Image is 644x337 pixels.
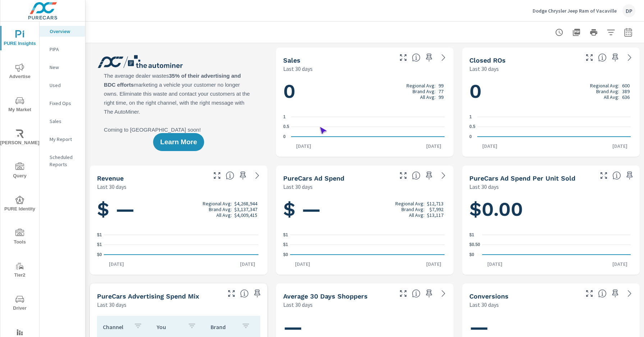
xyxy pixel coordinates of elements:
h5: PureCars Advertising Spend Mix [97,292,199,300]
a: See more details in report [438,52,449,63]
p: $7,992 [429,206,443,212]
button: Make Fullscreen [598,170,609,181]
text: 0.5 [469,124,475,129]
p: Last 30 days [469,64,499,73]
span: Number of vehicles sold by the dealership over the selected date range. [Source: This data is sou... [412,53,420,62]
p: Regional Avg: [395,201,424,206]
p: [DATE] [482,260,507,268]
p: [DATE] [235,260,260,268]
button: Make Fullscreen [211,170,223,181]
text: $1 [283,242,288,247]
p: [DATE] [477,142,502,150]
text: $0 [97,252,102,257]
p: Brand Avg: [596,88,619,94]
h5: Sales [283,56,300,64]
p: Last 30 days [283,300,313,309]
p: Last 30 days [469,300,499,309]
div: My Report [40,134,85,145]
p: $4,009,415 [234,212,257,218]
p: [DATE] [104,260,129,268]
h5: PureCars Ad Spend [283,174,344,182]
div: Scheduled Reports [40,152,85,170]
p: Sales [50,118,79,125]
text: $0 [283,252,288,257]
span: Total sales revenue over the selected date range. [Source: This data is sourced from the dealer’s... [226,171,234,180]
p: Fixed Ops [50,100,79,107]
h5: PureCars Ad Spend Per Unit Sold [469,174,575,182]
span: [PERSON_NAME] [3,129,37,147]
p: You [157,323,182,331]
span: Driver [3,295,37,313]
p: Last 30 days [283,64,313,73]
span: A rolling 30 day total of daily Shoppers on the dealership website, averaged over the selected da... [412,289,420,298]
button: Print Report [586,25,601,40]
p: Regional Avg: [406,83,436,88]
text: $0.50 [469,242,480,247]
span: Query [3,163,37,180]
div: Used [40,80,85,91]
p: $12,713 [427,201,443,206]
button: Make Fullscreen [226,288,237,299]
h1: 0 [469,79,632,104]
p: 99 [438,83,443,88]
button: Apply Filters [604,25,618,40]
p: Brand Avg: [209,206,232,212]
text: $1 [469,232,474,237]
p: Overview [50,28,79,35]
p: All Avg: [604,94,619,100]
p: [DATE] [421,260,446,268]
p: Last 30 days [97,182,126,191]
button: Select Date Range [621,25,635,40]
p: All Avg: [420,94,436,100]
text: $1 [97,232,102,237]
button: Make Fullscreen [397,170,409,181]
div: DP [622,4,635,17]
span: Save this to your personalized report [423,52,435,63]
p: Scheduled Reports [50,154,79,168]
a: See more details in report [438,170,449,181]
p: Regional Avg: [203,201,232,206]
span: Tier2 [3,262,37,279]
span: Number of Repair Orders Closed by the selected dealership group over the selected time range. [So... [598,53,607,62]
p: New [50,64,79,71]
p: 389 [622,88,630,94]
span: Learn More [160,139,197,145]
div: Overview [40,26,85,37]
p: Dodge Chrysler Jeep Ram of Vacaville [533,8,617,14]
h1: $ — [283,197,446,222]
div: Sales [40,116,85,127]
span: Average cost of advertising per each vehicle sold at the dealer over the selected date range. The... [612,171,621,180]
span: My Market [3,96,37,114]
text: 0 [469,134,472,139]
span: PURE Identity [3,196,37,213]
p: 99 [438,94,443,100]
p: $13,117 [427,212,443,218]
button: Learn More [153,133,204,151]
p: Last 30 days [283,182,313,191]
p: [DATE] [607,142,632,150]
p: 636 [622,94,630,100]
p: [DATE] [291,142,316,150]
button: Make Fullscreen [397,288,409,299]
span: Save this to your personalized report [237,170,249,181]
text: 0 [283,134,286,139]
div: New [40,62,85,73]
h5: Closed ROs [469,56,506,64]
h5: Revenue [97,174,124,182]
p: Used [50,82,79,89]
h1: $ — [97,197,260,222]
p: All Avg: [216,212,232,218]
h1: 0 [283,79,446,104]
button: Make Fullscreen [397,52,409,63]
p: $4,268,944 [234,201,257,206]
p: PIPA [50,46,79,53]
p: Last 30 days [97,300,126,309]
span: Save this to your personalized report [423,288,435,299]
span: Save this to your personalized report [423,170,435,181]
a: See more details in report [624,288,635,299]
a: See more details in report [438,288,449,299]
text: $1 [97,242,102,247]
button: "Export Report to PDF" [569,25,584,40]
a: See more details in report [252,170,263,181]
p: Regional Avg: [590,83,619,88]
